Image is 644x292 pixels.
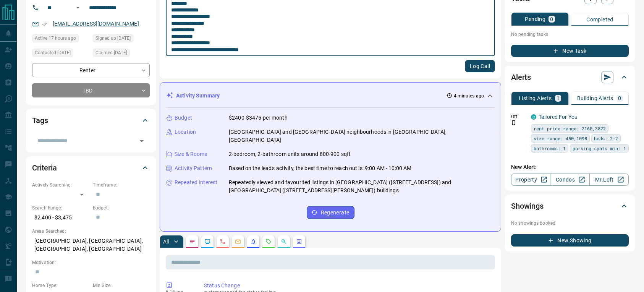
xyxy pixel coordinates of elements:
div: TBD [32,83,150,97]
div: Criteria [32,159,150,177]
p: Activity Pattern [175,164,212,172]
span: Signed up [DATE] [95,34,131,42]
svg: Emails [235,238,241,245]
p: Status Change [204,282,492,290]
p: $2400-$3475 per month [229,114,288,122]
button: Open [73,3,83,12]
p: Completed [586,17,613,22]
svg: Listing Alerts [250,238,256,245]
span: parking spots min: 1 [573,144,626,152]
p: Home Type: [32,282,89,289]
div: Sun Oct 12 2025 [93,49,150,59]
span: rent price range: 2160,3822 [534,125,606,132]
p: 2-bedroom, 2-bathroom units around 800-900 sqft [229,150,351,158]
div: Showings [511,197,629,215]
div: Activity Summary4 minutes ago [166,89,495,103]
span: Contacted [DATE] [35,49,71,57]
div: Sun Oct 12 2025 [93,34,150,45]
p: 1 [557,96,560,101]
p: Timeframe: [93,182,150,188]
a: Property [511,174,550,186]
p: No pending tasks [511,29,629,40]
button: Log Call [465,60,495,72]
p: Repeated Interest [175,178,217,187]
h2: Alerts [511,71,531,83]
p: Pending [525,16,545,22]
p: Areas Searched: [32,228,150,235]
p: Motivation: [32,259,150,266]
p: Search Range: [32,204,89,211]
button: New Task [511,45,629,57]
p: Activity Summary [176,92,220,100]
p: Budget [175,114,192,122]
p: 0 [550,16,553,22]
p: Location [175,128,196,136]
a: Condos [550,174,589,186]
div: Tue Oct 14 2025 [32,49,89,59]
span: Claimed [DATE] [95,49,127,57]
p: Off [511,113,526,120]
svg: Opportunities [281,238,287,245]
p: Based on the lead's activity, the best time to reach out is: 9:00 AM - 10:00 AM [229,164,411,172]
p: New Alert: [511,163,629,171]
p: Actively Searching: [32,182,89,188]
h2: Criteria [32,162,57,174]
span: bathrooms: 1 [534,144,566,152]
span: Active 17 hours ago [35,34,76,42]
h2: Showings [511,200,544,212]
a: [EMAIL_ADDRESS][DOMAIN_NAME] [53,21,139,27]
p: All [163,239,169,244]
p: Repeatedly viewed and favourited listings in [GEOGRAPHIC_DATA] ([STREET_ADDRESS]) and [GEOGRAPHIC... [229,178,495,195]
button: Open [136,136,147,146]
p: Building Alerts [577,96,613,101]
div: Tue Oct 14 2025 [32,34,89,45]
p: Size & Rooms [175,150,207,158]
a: Tailored For You [539,114,578,120]
a: Mr.Loft [589,174,629,186]
svg: Lead Browsing Activity [204,238,210,245]
p: 4 minutes ago [454,92,484,99]
svg: Requests [265,238,272,245]
p: [GEOGRAPHIC_DATA] and [GEOGRAPHIC_DATA] neighbourhoods in [GEOGRAPHIC_DATA], [GEOGRAPHIC_DATA] [229,128,495,144]
p: Min Size: [93,282,150,289]
svg: Notes [189,238,195,245]
p: [GEOGRAPHIC_DATA], [GEOGRAPHIC_DATA], [GEOGRAPHIC_DATA], [GEOGRAPHIC_DATA] [32,235,150,255]
p: Budget: [93,204,150,211]
svg: Email Verified [42,21,47,27]
svg: Push Notification Only [511,120,516,125]
p: $2,400 - $3,475 [32,211,89,224]
svg: Calls [220,238,226,245]
button: Regenerate [307,206,354,219]
div: Renter [32,63,150,77]
p: No showings booked [511,220,629,227]
h2: Tags [32,114,48,127]
button: New Showing [511,234,629,247]
span: size range: 450,1098 [534,135,587,142]
p: Listing Alerts [519,96,552,101]
div: Tags [32,111,150,130]
p: 0 [618,96,621,101]
svg: Agent Actions [296,238,302,245]
span: beds: 2-2 [594,135,618,142]
div: condos.ca [531,114,536,120]
div: Alerts [511,68,629,86]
